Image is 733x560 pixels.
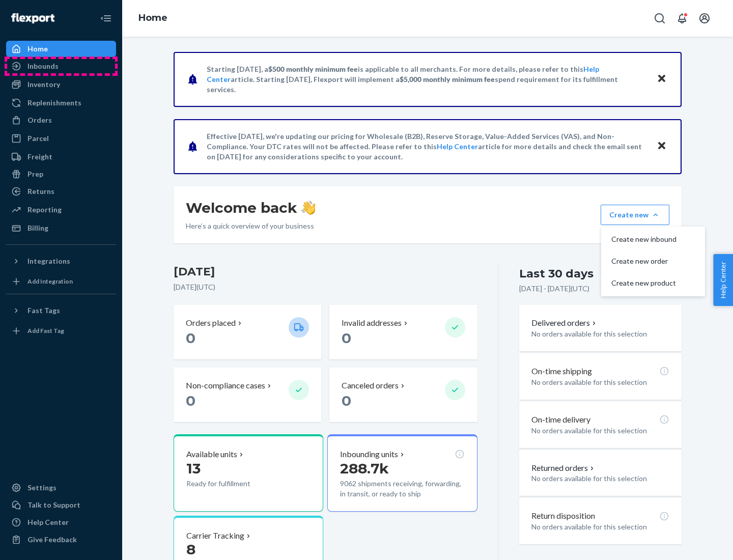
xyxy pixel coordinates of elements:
[27,169,43,179] div: Prep
[531,414,590,426] p: On-time delivery
[694,8,715,29] button: Open account menu
[603,229,703,250] button: Create new inbound
[6,130,116,147] a: Parcel
[186,199,316,217] h1: Welcome back
[329,305,477,359] button: Invalid addresses 0
[27,115,52,125] div: Orders
[6,166,116,182] a: Prep
[27,79,60,90] div: Inventory
[531,329,669,339] p: No orders available for this selection
[655,139,668,154] button: Close
[6,76,116,93] a: Inventory
[186,449,237,460] p: Available units
[27,98,81,108] div: Replenishments
[27,517,69,527] div: Help Center
[27,223,48,233] div: Billing
[713,254,733,306] button: Help Center
[650,8,670,29] button: Open Search Box
[6,149,116,165] a: Freight
[138,12,167,23] a: Home
[96,8,116,29] button: Close Navigation
[342,329,351,347] span: 0
[27,483,57,493] div: Settings
[174,368,321,422] button: Non-compliance cases 0
[6,531,116,548] button: Give Feedback
[6,220,116,236] a: Billing
[6,514,116,530] a: Help Center
[186,479,280,489] p: Ready for fulfillment
[655,72,668,87] button: Close
[672,8,692,29] button: Open notifications
[27,277,73,286] div: Add Integration
[342,392,351,409] span: 0
[207,64,647,95] p: Starting [DATE], a is applicable to all merchants. For more details, please refer to this article...
[6,202,116,218] a: Reporting
[6,323,116,339] a: Add Fast Tag
[186,221,316,231] p: Here’s a quick overview of your business
[27,152,52,162] div: Freight
[6,95,116,111] a: Replenishments
[174,305,321,359] button: Orders placed 0
[186,317,236,329] p: Orders placed
[340,460,389,477] span: 288.7k
[603,272,703,294] button: Create new product
[6,497,116,513] a: Talk to Support
[531,510,595,522] p: Return disposition
[6,183,116,200] a: Returns
[207,131,647,162] p: Effective [DATE], we're updating our pricing for Wholesale (B2B), Reserve Storage, Value-Added Se...
[531,426,669,436] p: No orders available for this selection
[6,41,116,57] a: Home
[6,273,116,290] a: Add Integration
[531,366,592,377] p: On-time shipping
[27,256,70,266] div: Integrations
[186,329,195,347] span: 0
[27,186,54,197] div: Returns
[531,317,598,329] button: Delivered orders
[340,479,464,499] p: 9062 shipments receiving, forwarding, in transit, or ready to ship
[400,75,495,83] span: $5,000 monthly minimum fee
[186,530,244,542] p: Carrier Tracking
[27,44,48,54] div: Home
[186,460,201,477] span: 13
[27,305,60,316] div: Fast Tags
[186,541,195,558] span: 8
[6,112,116,128] a: Orders
[611,258,676,265] span: Create new order
[531,522,669,532] p: No orders available for this selection
[130,4,176,33] ol: breadcrumbs
[6,253,116,269] button: Integrations
[519,284,589,294] p: [DATE] - [DATE] ( UTC )
[340,449,398,460] p: Inbounding units
[603,250,703,272] button: Create new order
[186,380,265,391] p: Non-compliance cases
[437,142,478,151] a: Help Center
[519,266,594,282] div: Last 30 days
[531,462,596,474] button: Returned orders
[301,201,316,215] img: hand-wave emoji
[6,302,116,319] button: Fast Tags
[27,205,62,215] div: Reporting
[27,535,77,545] div: Give Feedback
[601,205,669,225] button: Create newCreate new inboundCreate new orderCreate new product
[174,282,477,292] p: [DATE] ( UTC )
[174,434,323,512] button: Available units13Ready for fulfillment
[611,236,676,243] span: Create new inbound
[531,377,669,387] p: No orders available for this selection
[27,500,80,510] div: Talk to Support
[327,434,477,512] button: Inbounding units288.7k9062 shipments receiving, forwarding, in transit, or ready to ship
[27,61,59,71] div: Inbounds
[27,326,64,335] div: Add Fast Tag
[6,480,116,496] a: Settings
[186,392,195,409] span: 0
[6,58,116,74] a: Inbounds
[531,473,669,484] p: No orders available for this selection
[268,65,358,73] span: $500 monthly minimum fee
[342,317,402,329] p: Invalid addresses
[611,279,676,287] span: Create new product
[329,368,477,422] button: Canceled orders 0
[11,13,54,23] img: Flexport logo
[174,264,477,280] h3: [DATE]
